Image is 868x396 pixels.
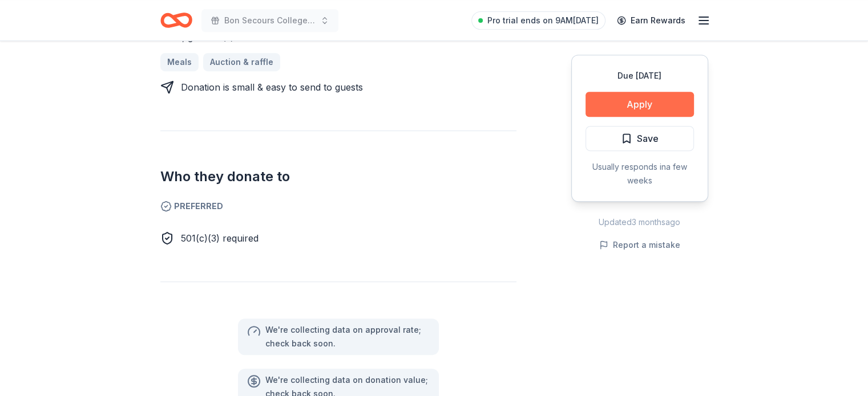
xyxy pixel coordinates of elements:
button: Save [586,126,694,151]
button: Apply [586,92,694,117]
span: Pro trial ends on 9AM[DATE] [487,14,599,27]
a: Meals [160,53,199,71]
div: Donation is small & easy to send to guests [181,80,363,94]
a: Pro trial ends on 9AM[DATE] [471,11,605,30]
h2: Who they donate to [160,168,516,186]
div: We ' re collecting data on approval rate ; check back soon. [265,323,430,350]
a: Auction & raffle [203,53,280,71]
div: Usually responds in a few weeks [586,160,694,187]
a: Earn Rewards [610,10,692,31]
button: Report a mistake [599,238,680,252]
span: 501(c)(3) required [181,232,259,244]
div: Updated 3 months ago [571,215,708,229]
span: Save [637,131,659,146]
div: Due [DATE] [586,69,694,83]
a: Home [160,7,192,34]
button: Bon Secours College of Nursing Global Outreach Auction [201,9,338,32]
span: Bon Secours College of Nursing Global Outreach Auction [224,14,316,27]
span: Preferred [160,199,516,213]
